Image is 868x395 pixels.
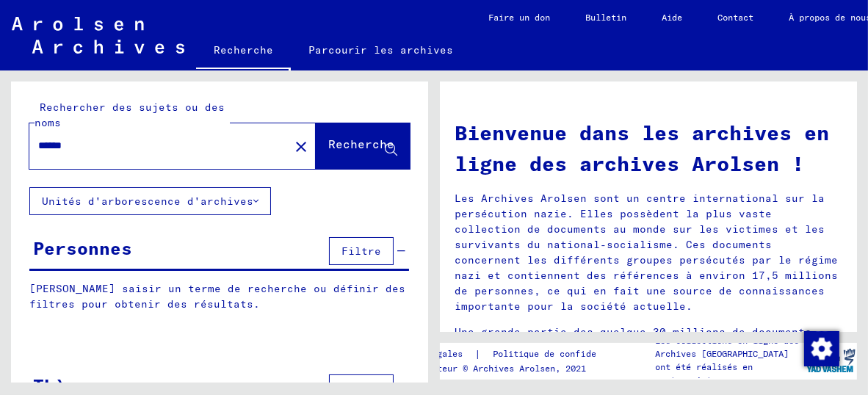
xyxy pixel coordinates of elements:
[481,347,655,362] a: Politique de confidentialité
[804,331,839,366] img: Modifier le consentement
[286,131,316,161] button: Clear
[12,17,184,54] img: Arolsen_neg.svg
[586,12,627,23] font: Bulletin
[29,282,405,311] font: [PERSON_NAME] saisir un terme de recherche ou définir des filtres pour obtenir des résultats.
[341,244,381,258] font: Filtre
[214,43,273,57] font: Recherche
[474,347,481,360] font: |
[489,12,551,23] font: Faire un don
[33,237,132,259] font: Personnes
[803,330,839,366] div: Modifier le consentement
[455,120,829,176] font: Bienvenue dans les archives en ligne des archives Arolsen !
[493,348,637,359] font: Politique de confidentialité
[341,382,381,395] font: Filtre
[328,137,394,151] font: Recherche
[655,361,753,385] font: ont été réalisés en partenariat avec
[291,32,471,68] a: Parcourir les archives
[455,192,838,313] font: Les Archives Arolsen sont un centre international sur la persécution nazie. Elles possèdent la pl...
[380,363,586,374] font: Droits d'auteur © Archives Arolsen, 2021
[196,32,291,70] a: Recherche
[329,237,394,265] button: Filtre
[35,101,225,129] font: Rechercher des sujets ou des noms
[316,123,410,169] button: Recherche
[29,187,271,215] button: Unités d'arborescence d'archives
[718,12,754,23] font: Contact
[42,195,253,208] font: Unités d'arborescence d'archives
[308,43,454,57] font: Parcourir les archives
[662,12,683,23] font: Aide
[455,325,831,385] font: Une grande partie des quelque 30 millions de documents sont désormais accessibles dans les archiv...
[292,138,310,156] mat-icon: close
